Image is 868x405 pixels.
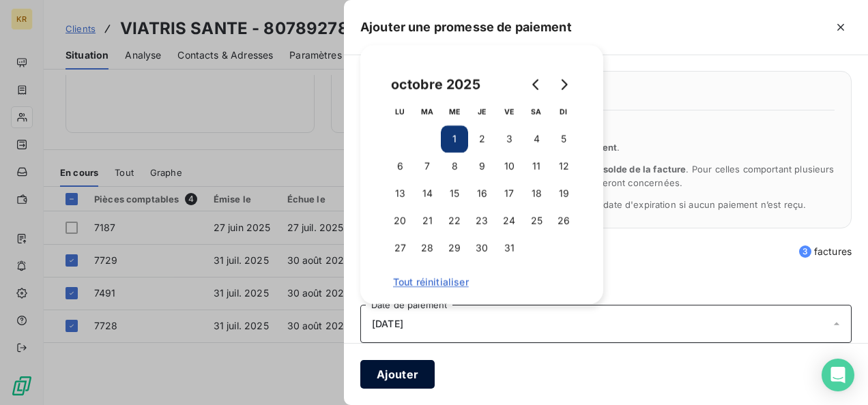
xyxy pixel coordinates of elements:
button: 20 [386,207,414,235]
button: 21 [414,207,441,235]
button: 28 [414,235,441,262]
button: 29 [441,235,468,262]
span: Tout réinitialiser [393,277,570,288]
th: vendredi [495,98,523,125]
button: 4 [523,125,550,153]
button: 2 [468,125,495,153]
span: factures [799,245,852,258]
button: 3 [495,125,523,153]
button: 5 [550,125,577,153]
h5: Ajouter une promesse de paiement [360,18,572,37]
button: 11 [523,153,550,180]
div: octobre 2025 [386,74,485,95]
th: dimanche [550,98,577,125]
button: 16 [468,180,495,207]
button: 18 [523,180,550,207]
button: 8 [441,153,468,180]
th: mardi [414,98,441,125]
th: lundi [386,98,414,125]
th: jeudi [468,98,495,125]
button: 23 [468,207,495,235]
button: Go to next month [550,71,577,98]
button: 6 [386,153,414,180]
button: 31 [495,235,523,262]
button: 17 [495,180,523,207]
button: 1 [441,125,468,153]
th: mercredi [441,98,468,125]
span: [DATE] [372,318,403,329]
button: 25 [523,207,550,235]
button: Ajouter [360,360,435,389]
button: 13 [386,180,414,207]
button: 24 [495,207,523,235]
button: 26 [550,207,577,235]
button: 30 [468,235,495,262]
button: 22 [441,207,468,235]
th: samedi [523,98,550,125]
span: 3 [799,245,811,258]
button: 19 [550,180,577,207]
button: 12 [550,153,577,180]
button: 27 [386,235,414,262]
span: l’ensemble du solde de la facture [539,164,686,175]
span: La promesse de paiement couvre . Pour celles comportant plusieurs échéances, seules les échéances... [394,164,835,188]
button: 10 [495,153,523,180]
button: 15 [441,180,468,207]
button: 7 [414,153,441,180]
button: 9 [468,153,495,180]
button: Go to previous month [523,71,550,98]
button: 14 [414,180,441,207]
div: Open Intercom Messenger [822,359,854,391]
